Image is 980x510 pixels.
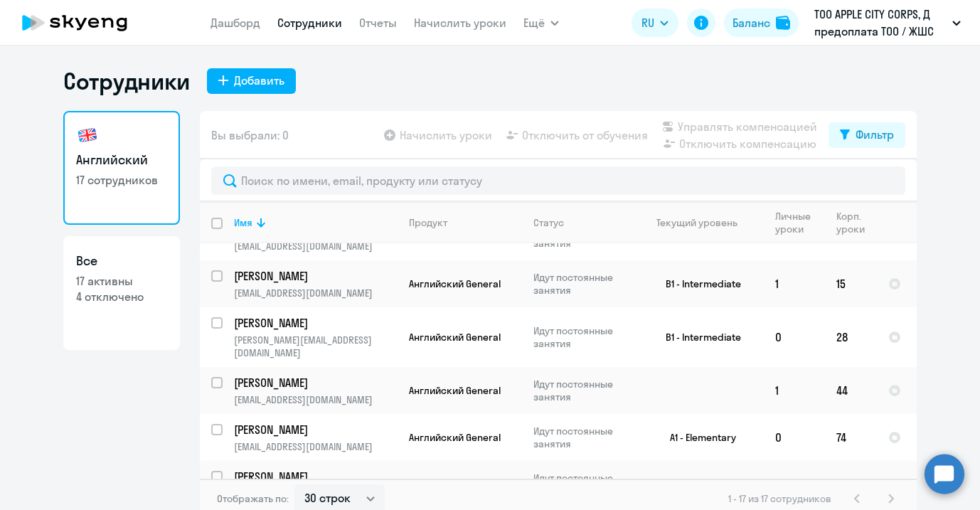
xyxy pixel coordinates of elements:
a: Все17 активны4 отключено [63,236,180,350]
td: 74 [825,414,877,461]
p: 17 сотрудников [76,172,167,188]
p: [PERSON_NAME][EMAIL_ADDRESS][DOMAIN_NAME] [234,334,397,359]
div: Текущий уровень [656,216,737,229]
button: ТОО APPLE CITY CORPS, Д предоплата ТОО / ЖШС «Apple City Corps» [807,6,968,40]
a: Английский17 сотрудников [63,111,180,225]
td: 0 [764,461,825,508]
p: [EMAIL_ADDRESS][DOMAIN_NAME] [234,287,397,299]
td: 44 [825,367,877,414]
h1: Сотрудники [63,67,190,95]
div: Корп. уроки [836,210,867,235]
input: Поиск по имени, email, продукту или статусу [211,166,905,195]
p: [PERSON_NAME] [234,315,395,331]
div: Имя [234,216,397,229]
p: Идут постоянные занятия [533,425,631,450]
p: 4 отключено [76,289,167,304]
a: [PERSON_NAME] [234,469,397,484]
td: 44 [825,461,877,508]
span: Ещё [523,14,545,31]
h3: Английский [76,151,167,169]
p: [EMAIL_ADDRESS][DOMAIN_NAME] [234,240,397,253]
p: [PERSON_NAME] [234,422,395,437]
span: Вы выбрали: 0 [211,127,289,144]
img: balance [776,16,790,30]
p: [EMAIL_ADDRESS][DOMAIN_NAME] [234,440,397,453]
a: [PERSON_NAME] [234,422,397,437]
p: [EMAIL_ADDRESS][DOMAIN_NAME] [234,393,397,406]
td: 0 [764,414,825,461]
p: [PERSON_NAME] [234,375,395,391]
a: Сотрудники [277,16,342,30]
p: [PERSON_NAME] [234,469,395,484]
button: Ещё [523,9,559,37]
td: 15 [825,260,877,307]
td: 28 [825,307,877,367]
button: Добавить [207,68,296,94]
td: 1 [764,260,825,307]
a: [PERSON_NAME] [234,315,397,331]
span: Английский General [409,277,501,290]
div: Статус [533,216,564,229]
div: Добавить [234,72,284,89]
span: 1 - 17 из 17 сотрудников [728,492,831,505]
div: Корп. уроки [836,210,876,235]
p: [PERSON_NAME] [234,268,395,284]
p: Идут постоянные занятия [533,324,631,350]
p: 17 активны [76,273,167,289]
p: Идут постоянные занятия [533,472,631,497]
span: Отображать по: [217,492,289,505]
div: Продукт [409,216,521,229]
div: Статус [533,216,631,229]
button: RU [632,9,678,37]
a: Начислить уроки [414,16,506,30]
img: english [76,124,99,147]
span: RU [641,14,654,31]
td: A1 - Elementary [632,414,764,461]
div: Продукт [409,216,447,229]
button: Фильтр [829,122,905,148]
div: Личные уроки [775,210,815,235]
p: Идут постоянные занятия [533,378,631,403]
td: B1 - Intermediate [632,307,764,367]
a: Дашборд [211,16,260,30]
span: Английский General [409,431,501,444]
td: 1 [764,367,825,414]
span: Английский General [409,331,501,344]
a: [PERSON_NAME] [234,268,397,284]
td: B1 - Intermediate [632,260,764,307]
span: Английский General [409,384,501,397]
div: Фильтр [856,126,894,143]
div: Текущий уровень [643,216,763,229]
p: ТОО APPLE CITY CORPS, Д предоплата ТОО / ЖШС «Apple City Corps» [814,6,947,40]
td: 0 [764,307,825,367]
a: [PERSON_NAME] [234,375,397,391]
div: Баланс [733,14,770,31]
button: Балансbalance [724,9,799,37]
div: Имя [234,216,252,229]
h3: Все [76,252,167,270]
a: Отчеты [359,16,397,30]
span: Английский General [409,478,501,491]
div: Личные уроки [775,210,824,235]
p: Идут постоянные занятия [533,271,631,297]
